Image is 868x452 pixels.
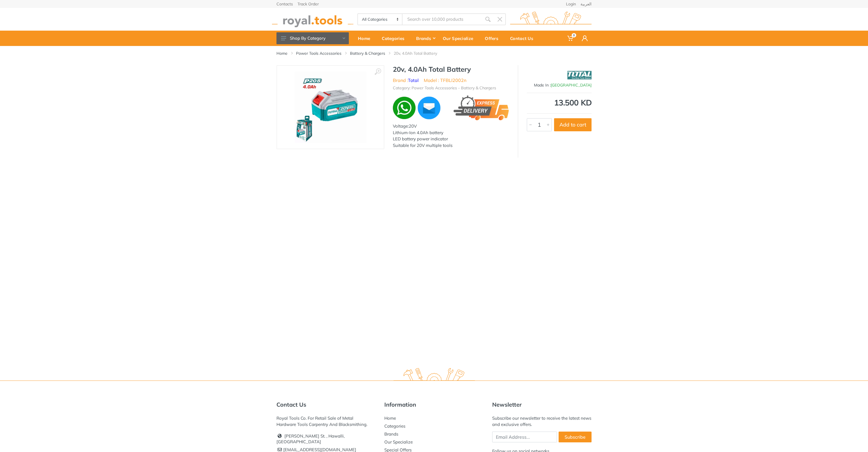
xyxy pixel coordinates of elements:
[272,12,353,27] img: royal.tools Logo
[393,123,509,130] div: Voltage:20V
[572,33,576,37] span: 0
[378,32,412,44] div: Categories
[393,77,419,84] li: Brand :
[276,32,349,44] button: Shop By Category
[567,68,592,82] img: Total
[384,439,413,445] a: Our Specialize
[481,31,506,46] a: Offers
[295,71,366,143] img: Royal Tools - 20v, 4.0Ah Total Battery
[384,401,484,408] h5: Information
[384,415,396,421] a: Home
[580,2,592,6] a: العربية
[358,14,402,25] select: Category
[393,136,509,142] div: LED battery power indicator
[527,82,592,88] div: Made In :
[506,32,541,44] div: Contact Us
[439,31,481,46] a: Our Specialize
[424,77,466,84] li: Model : TFBLI2002n
[551,83,592,88] span: [GEOGRAPHIC_DATA]
[276,415,376,428] div: Royal Tools Co. For Retail Sale of Metal Hardware Tools Carpentry And Blacksmithing.
[492,432,557,442] input: Email Address...
[276,2,293,6] a: Contacts
[417,96,442,121] img: ma.webp
[384,431,398,437] a: Brands
[354,32,378,44] div: Home
[554,118,592,131] button: Add to cart
[454,96,509,121] img: express.png
[492,401,592,408] h5: Newsletter
[506,31,541,46] a: Contact Us
[276,433,345,444] a: [PERSON_NAME] St. , Hawalli, [GEOGRAPHIC_DATA]
[296,50,341,56] a: Power Tools Accessories
[393,97,416,119] img: wa.webp
[510,12,592,27] img: royal.tools Logo
[276,50,592,56] nav: breadcrumb
[384,423,405,429] a: Categories
[276,401,376,408] h5: Contact Us
[393,130,509,136] div: Lithium-Ion 4.0Ah battery
[297,2,319,6] a: Track Order
[527,99,592,107] div: 13.500 KD
[492,415,592,428] div: Subscribe our newsletter to receive the latest news and exclusive offers.
[393,65,509,73] h1: 20v, 4.0Ah Total Battery
[393,368,475,384] img: royal.tools Logo
[566,2,576,6] a: Login
[378,31,412,46] a: Categories
[402,13,482,25] input: Site search
[563,31,578,46] a: 0
[481,32,506,44] div: Offers
[393,142,509,149] div: Suitable for 20V multiple tools
[408,77,419,83] a: Total
[439,32,481,44] div: Our Specialize
[350,50,385,56] a: Battery & Chargers
[412,32,439,44] div: Brands
[394,50,446,56] li: 20v, 4.0Ah Total Battery
[354,31,378,46] a: Home
[393,85,496,91] li: Category: Power Tools Accessories - Battery & Chargers
[276,50,288,56] a: Home
[559,432,592,442] button: Subscribe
